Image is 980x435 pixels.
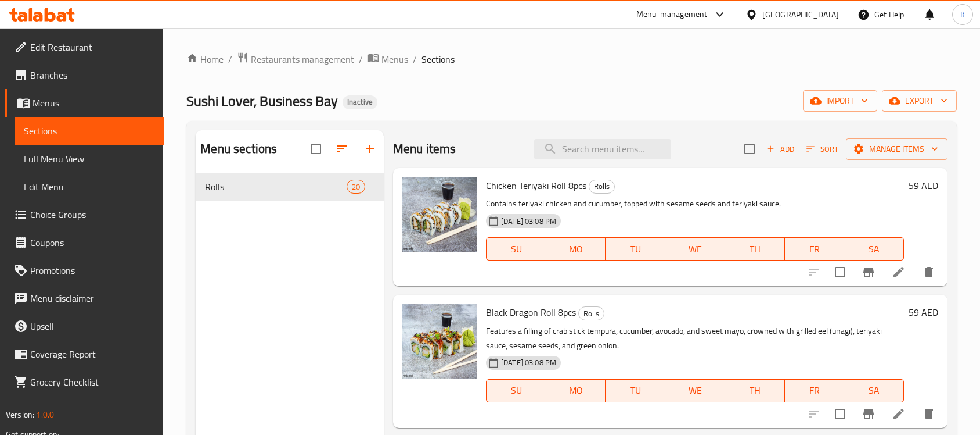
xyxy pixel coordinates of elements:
span: Black Dragon Roll 8pcs [486,304,576,321]
span: Select to update [828,402,852,426]
button: WE [665,379,725,402]
button: MO [546,379,606,402]
span: Menus [381,52,408,66]
button: SU [486,237,546,261]
a: Branches [5,61,164,89]
span: K [960,8,965,21]
span: SA [849,382,899,399]
span: export [891,94,947,108]
h6: 59 AED [909,177,938,194]
img: Black Dragon Roll 8pcs [402,304,477,379]
span: Chicken Teriyaki Roll 8pcs [486,177,586,194]
span: TU [610,382,661,399]
input: search [534,139,671,159]
button: Sort [804,140,841,158]
nav: Menu sections [196,168,384,205]
span: 20 [347,181,365,192]
a: Coverage Report [5,340,164,368]
span: Branches [30,68,154,82]
span: [DATE] 03:08 PM [496,216,561,227]
div: [GEOGRAPHIC_DATA] [762,8,839,21]
h2: Menu sections [200,140,277,158]
span: Edit Menu [24,180,154,194]
div: Rolls20 [196,173,384,201]
a: Edit menu item [892,265,906,279]
a: Full Menu View [15,145,164,173]
a: Upsell [5,312,164,340]
span: Manage items [855,142,938,156]
a: Grocery Checklist [5,368,164,396]
div: Rolls [578,306,604,320]
span: Rolls [205,180,346,194]
a: Promotions [5,256,164,284]
button: delete [915,400,943,428]
span: Menus [33,96,154,110]
span: Edit Restaurant [30,40,154,54]
button: Branch-specific-item [855,400,882,428]
li: / [228,52,232,66]
span: WE [670,241,720,258]
span: FR [790,382,840,399]
span: Grocery Checklist [30,375,154,389]
a: Choice Groups [5,201,164,229]
a: Menus [368,52,408,67]
span: TH [730,382,780,399]
button: TH [725,379,785,402]
button: Manage items [846,138,947,160]
span: Upsell [30,319,154,333]
li: / [413,52,417,66]
button: WE [665,237,725,261]
nav: breadcrumb [186,52,957,67]
span: Select to update [828,260,852,284]
button: import [803,90,877,112]
span: Choice Groups [30,208,154,222]
button: SU [486,379,546,402]
div: Rolls [589,180,615,194]
a: Edit menu item [892,407,906,421]
span: Select section [737,137,762,161]
span: MO [551,241,601,258]
span: 1.0.0 [36,407,54,422]
span: Promotions [30,263,154,277]
span: Coverage Report [30,347,154,361]
button: FR [785,379,845,402]
span: Rolls [579,307,604,320]
a: Home [186,52,224,66]
button: TU [606,379,665,402]
h2: Menu items [393,140,456,158]
span: FR [790,241,840,258]
button: delete [915,258,943,286]
p: Features a filling of crab stick tempura, cucumber, avocado, and sweet mayo, crowned with grilled... [486,324,904,353]
span: Sort [806,142,838,156]
span: Menu disclaimer [30,291,154,305]
a: Coupons [5,229,164,256]
a: Edit Restaurant [5,33,164,61]
a: Edit Menu [15,173,164,201]
span: Add item [762,140,799,158]
span: Rolls [589,180,614,193]
button: Branch-specific-item [855,258,882,286]
span: Coupons [30,236,154,249]
span: TH [730,241,780,258]
span: Sections [24,124,154,138]
span: Sections [421,52,455,66]
div: Menu-management [636,8,708,22]
span: import [812,94,868,108]
span: Full Menu View [24,152,154,166]
li: / [359,52,363,66]
img: Chicken Teriyaki Roll 8pcs [402,177,477,252]
a: Restaurants management [237,52,354,67]
h6: 59 AED [909,304,938,320]
button: MO [546,237,606,261]
button: export [882,90,957,112]
button: TU [606,237,665,261]
span: Restaurants management [251,52,354,66]
a: Menus [5,89,164,117]
span: SA [849,241,899,258]
span: Inactive [343,97,377,107]
span: MO [551,382,601,399]
a: Menu disclaimer [5,284,164,312]
span: Version: [6,407,34,422]
span: WE [670,382,720,399]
